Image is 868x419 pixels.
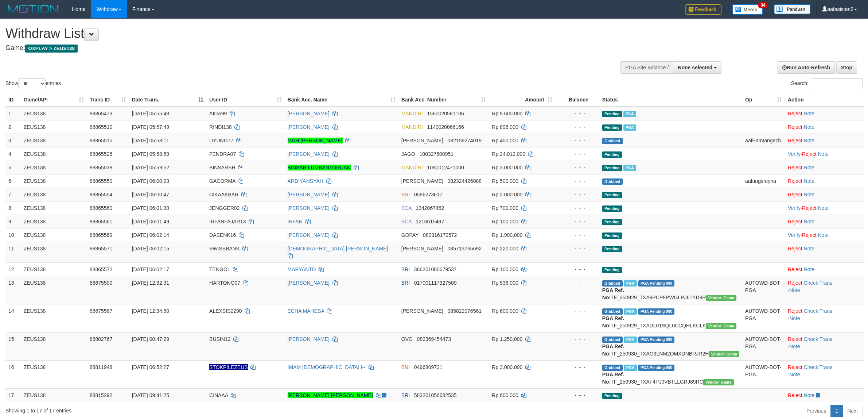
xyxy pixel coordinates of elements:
[599,93,742,107] th: Status
[558,164,596,171] div: - - -
[427,165,464,170] span: Copy 1080012471000 to clipboard
[836,61,857,74] a: Stop
[90,178,112,184] span: 88865550
[5,262,21,276] td: 12
[804,219,815,224] a: Note
[21,120,87,134] td: ZEUS138
[132,124,169,130] span: [DATE] 05:57:49
[788,266,802,272] a: Reject
[492,124,518,130] span: Rp 896.000
[5,120,21,134] td: 2
[492,219,518,224] span: Rp 100.000
[209,151,236,157] span: FENDRA07
[90,232,112,238] span: 88865569
[638,337,675,343] span: PGA Pending
[90,364,112,370] span: 88811948
[804,124,815,130] a: Note
[558,245,596,252] div: - - -
[21,188,87,201] td: ZEUS138
[789,372,800,377] a: Note
[132,111,169,116] span: [DATE] 05:55:48
[785,360,864,388] td: · ·
[288,246,388,251] a: [DEMOGRAPHIC_DATA] [PERSON_NAME]
[706,323,737,329] span: Vendor URL: https://trx31.1velocity.biz
[414,364,443,370] span: Copy 0496809731 to clipboard
[555,93,599,107] th: Balance
[624,365,637,371] span: Marked by aafsreyleap
[21,174,87,188] td: ZEUS138
[602,246,622,252] span: Pending
[5,147,21,161] td: 4
[209,280,240,286] span: HARTONO07
[448,246,482,251] span: Copy 085713765692 to clipboard
[599,360,742,388] td: TF_250930_TXAF4PJ0VBTLLGRJ89RC
[492,138,518,143] span: Rp 450.000
[558,110,596,117] div: - - -
[21,107,87,120] td: ZEUS138
[685,4,721,15] img: Feedback.jpg
[21,134,87,147] td: ZEUS138
[5,4,61,15] img: MOTION_logo.png
[129,93,206,107] th: Date Trans.: activate to sort column descending
[288,178,323,184] a: ARDIYANSYAH
[492,232,522,238] span: Rp 1.900.000
[132,280,169,286] span: [DATE] 12:32:31
[785,388,864,402] td: ·
[558,392,596,399] div: - - -
[678,65,712,70] span: None selected
[492,266,518,272] span: Rp 100.000
[624,308,637,315] span: Marked by aafpengsreynich
[401,111,423,116] span: MANDIRI
[90,280,112,286] span: 88675500
[401,364,410,370] span: BNI
[804,192,815,197] a: Note
[414,266,457,272] span: Copy 366201080679537 to clipboard
[414,280,457,286] span: Copy 017001117327500 to clipboard
[785,120,864,134] td: ·
[90,246,112,251] span: 88865571
[209,336,230,342] span: BUSIN12
[288,205,330,211] a: [PERSON_NAME]
[785,276,864,304] td: · ·
[427,111,464,116] span: Copy 1560020581106 to clipboard
[706,295,737,301] span: Vendor URL: https://trx31.1velocity.biz
[785,228,864,242] td: · ·
[288,111,330,116] a: [PERSON_NAME]
[602,315,624,328] b: PGA Ref. No:
[5,304,21,332] td: 14
[802,151,817,157] a: Reject
[209,178,236,184] span: GACORMA
[785,304,864,332] td: · ·
[830,405,843,417] a: 1
[558,266,596,273] div: - - -
[90,124,112,130] span: 88865510
[5,45,571,52] h4: Game:
[788,246,802,251] a: Reject
[401,165,423,170] span: MANDIRI
[558,364,596,371] div: - - -
[21,304,87,332] td: ZEUS138
[742,332,785,360] td: AUTOWD-BOT-PGA
[602,192,622,198] span: Pending
[132,165,169,170] span: [DATE] 05:59:52
[132,266,169,272] span: [DATE] 06:02:17
[21,201,87,215] td: ZEUS138
[420,151,454,157] span: Copy 100327600951 to clipboard
[602,280,623,287] span: Grabbed
[703,379,734,385] span: Vendor URL: https://trx31.1velocity.biz
[785,107,864,120] td: ·
[209,165,236,170] span: BINSARSH
[401,246,443,251] span: [PERSON_NAME]
[785,174,864,188] td: ·
[638,365,675,371] span: PGA Pending
[401,232,419,238] span: GOPAY
[90,392,112,398] span: 88815292
[417,336,451,342] span: Copy 082369454473 to clipboard
[492,178,518,184] span: Rp 500.000
[209,219,246,224] span: IRFANFAJAR13
[602,267,622,273] span: Pending
[785,201,864,215] td: · ·
[21,388,87,402] td: ZEUS138
[90,266,112,272] span: 88865572
[602,151,622,158] span: Pending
